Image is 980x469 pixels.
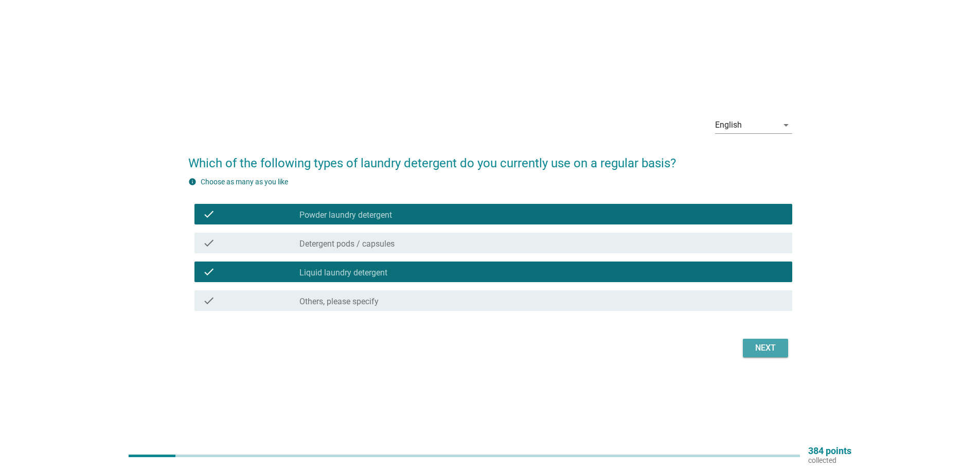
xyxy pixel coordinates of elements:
div: Next [751,342,780,354]
label: Others, please specify [299,297,379,307]
label: Detergent pods / capsules [299,239,395,249]
label: Powder laundry detergent [299,210,392,220]
button: Next [743,339,788,357]
p: 384 points [808,446,851,456]
label: Choose as many as you like [201,178,288,186]
i: arrow_drop_down [780,119,792,131]
p: collected [808,456,851,465]
i: info [188,178,197,186]
i: check [203,266,215,278]
i: check [203,208,215,220]
label: Liquid laundry detergent [299,268,387,278]
i: check [203,237,215,249]
i: check [203,294,215,307]
div: English [715,120,742,130]
h2: Which of the following types of laundry detergent do you currently use on a regular basis? [188,144,792,172]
